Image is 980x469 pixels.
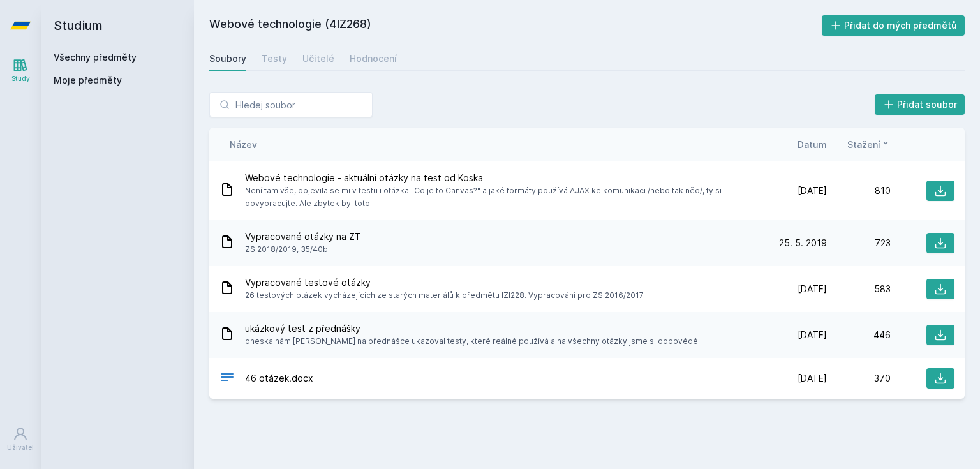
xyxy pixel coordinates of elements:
[245,289,644,302] span: 26 testových otázek vycházejících ze starých materiálů k předmětu IZI228. Vypracování pro ZS 2016...
[798,184,827,197] span: [DATE]
[245,276,644,289] span: Vypracované testové otázky
[822,15,965,36] button: Přidat do mých předmětů
[7,443,34,452] div: Uživatel
[219,369,235,388] div: DOCX
[209,92,373,117] input: Hledej soubor
[11,74,30,84] div: Study
[847,138,891,151] button: Stažení
[350,46,397,71] a: Hodnocení
[827,329,891,341] div: 446
[262,46,287,71] a: Testy
[798,138,827,151] button: Datum
[3,420,38,459] a: Uživatel
[54,52,137,63] a: Všechny předměty
[798,283,827,295] span: [DATE]
[209,46,246,71] a: Soubory
[827,283,891,295] div: 583
[54,74,122,87] span: Moje předměty
[262,52,287,65] div: Testy
[245,372,313,385] span: 46 otázek.docx
[245,243,361,256] span: ZS 2018/2019, 35/40b.
[847,138,880,151] span: Stažení
[245,184,758,210] span: Není tam vše, objevila se mi v testu i otázka "Co je to Canvas?" a jaké formáty používá AJAX ke k...
[875,94,965,115] button: Přidat soubor
[245,230,361,243] span: Vypracované otázky na ZT
[245,335,702,348] span: dneska nám [PERSON_NAME] na přednášce ukazoval testy, které reálně používá a na všechny otázky js...
[245,322,702,335] span: ukázkový test z přednášky
[350,52,397,65] div: Hodnocení
[302,52,334,65] div: Učitelé
[3,51,38,90] a: Study
[798,372,827,385] span: [DATE]
[209,15,822,36] h2: Webové technologie (4IZ268)
[209,52,246,65] div: Soubory
[779,237,827,249] span: 25. 5. 2019
[230,138,257,151] button: Název
[245,172,758,184] span: Webové technologie - aktuální otázky na test od Koska
[827,237,891,249] div: 723
[827,184,891,197] div: 810
[798,329,827,341] span: [DATE]
[827,372,891,385] div: 370
[302,46,334,71] a: Učitelé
